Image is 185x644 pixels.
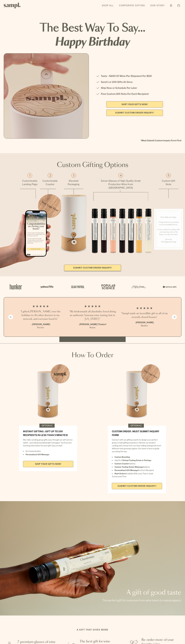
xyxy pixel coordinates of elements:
[87,201,154,262] img: gift_fea4_x1500.png
[118,3,146,8] a: Corporate Gifting
[135,321,154,324] b: -[PERSON_NAME]
[37,194,63,219] img: gift_fea_2_x1500.png
[17,310,64,321] h3: “I gifted [PERSON_NAME] over the holidays to 50 other doctors in my network, and everyone loved it.”
[112,438,162,453] p: Connect with our gifting experts to design your perfect group or bulk gifting experience. Review ...
[26,453,49,456] strong: Personalized Gift Message
[168,174,169,177] span: 5
[60,194,87,253] img: gift_fea3_x1500.png
[4,3,21,8] img: Sampl logo
[112,430,162,437] h1: CUSTOM ORDER : MUST SUBMIT INQUIRY FORM
[93,190,148,201] img: fea_line4_x1500.png
[73,174,74,177] span: 3
[39,424,55,428] div: OPTION #1
[69,303,116,331] li: 2 / 4
[64,189,84,195] img: fea_line3_x1500.png
[23,461,73,467] a: SHIP YOUR GIFTS NOW!
[69,326,116,329] span: Nurse
[172,315,177,319] button: Next slide
[20,179,40,186] p: Customizable Landing Page
[159,189,178,198] img: fea_line5_x1500.png
[23,438,73,447] p: We make sending group gifts easy through our self-service option - just add personalized gift mes...
[20,189,36,199] img: fea_line1_x1500.png
[101,3,115,8] a: Shop All
[8,315,13,319] button: Previous slide
[102,599,181,602] p: The perfect gift for everyone from wine lovers to casual sippers.
[154,179,183,186] p: Custom Gift Note
[40,179,60,186] p: Customizable Coaster
[101,179,141,189] p: Seven Glasses of High Quality Small Production Wine from [GEOGRAPHIC_DATA]
[121,303,168,331] li: 3 / 4
[69,310,116,321] h3: “My bridesmaids all absolutley loved doing an authentic Sonoma wine tasting, but in [US_STATE]!”
[112,472,162,478] li: Available With Less Than 1 week Turnaround Time
[120,174,122,177] span: 4
[23,430,73,437] h1: INSTANT GIFTING : GIFT UP TO 100 RECIPIENTS IN LESS THAN 5 MINUTES!
[115,472,125,475] strong: Rush Orders
[121,312,168,319] h3: “Sampl made an incredible gift to all of my recently closed houses”
[123,459,151,461] strong: Virtual Tasting Event or Pairings
[17,326,64,329] span: Doctor
[40,189,56,194] img: fea_line2_x1500.png
[115,462,129,465] strong: Custom Coaster
[29,174,30,177] span: 1
[115,456,130,458] strong: Custom Branding
[31,323,50,326] b: - [PERSON_NAME]
[79,323,106,326] b: -[PERSON_NAME] Thedorf
[2,161,183,169] h1: Custom Gifting Options
[102,590,181,596] p: A gift of good taste
[49,174,51,177] span: 2
[64,265,121,271] a: Submit Custom Order Inquiry!
[112,469,162,472] li: For Each Recipient
[23,450,73,453] li: No Customization
[115,466,143,468] strong: Custom Tasting Notes Webpage
[112,483,162,489] a: Submit Custom Order Inquiry!
[112,459,162,462] li: Add On A
[112,466,162,468] li: Options
[154,209,183,250] img: gift_fea5_x1500.png
[121,324,168,327] span: Realtor
[128,424,144,428] div: OPTION #2
[149,3,166,8] a: Our Story
[112,462,162,465] li: Options
[60,179,87,186] p: Elevated Packaging
[17,303,64,331] li: 1 / 4
[115,469,138,471] strong: Personalized Gift Message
